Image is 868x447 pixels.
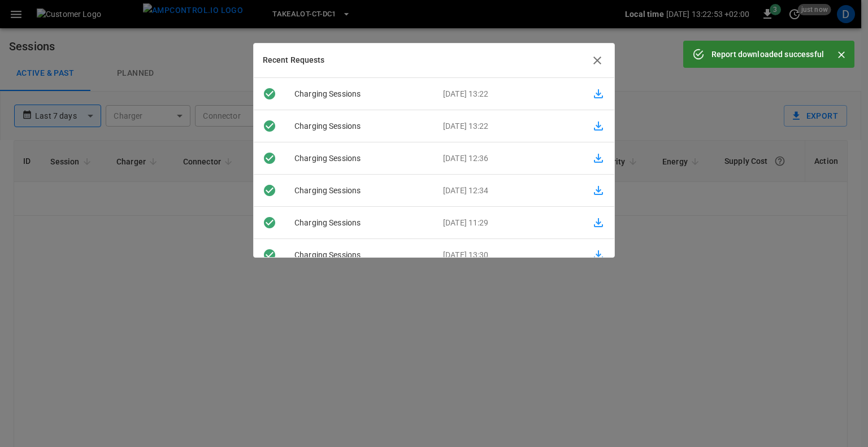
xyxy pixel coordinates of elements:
p: charging sessions [285,249,434,261]
div: Downloaded [254,87,285,101]
div: Ready to download [254,248,285,262]
div: Report downloaded successful [711,44,824,64]
div: Downloaded [254,216,285,229]
p: charging sessions [285,88,434,100]
p: charging sessions [285,120,434,132]
p: [DATE] 12:36 [434,153,583,164]
div: Ready to download [254,119,285,133]
p: [DATE] 13:22 [434,88,583,100]
p: [DATE] 11:29 [434,217,583,229]
p: [DATE] 13:30 [434,249,583,261]
p: charging sessions [285,153,434,164]
p: charging sessions [285,217,434,229]
button: Close [833,46,850,63]
p: [DATE] 12:34 [434,185,583,197]
div: Downloaded [254,151,285,165]
div: Downloaded [254,184,285,197]
p: charging sessions [285,185,434,197]
p: [DATE] 13:22 [434,120,583,132]
h6: Recent Requests [263,54,325,67]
